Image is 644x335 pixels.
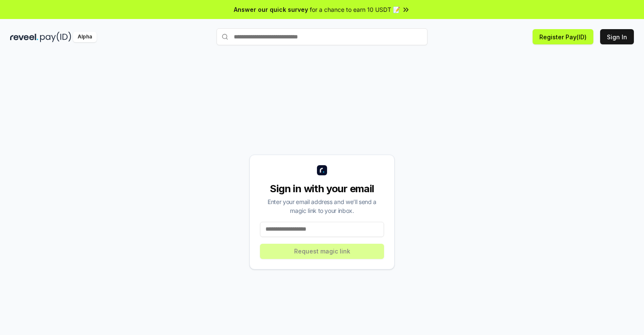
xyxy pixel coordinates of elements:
img: pay_id [40,32,71,42]
span: Answer our quick survey [234,5,308,14]
button: Register Pay(ID) [533,29,593,44]
div: Alpha [73,32,97,42]
button: Sign In [600,29,634,44]
span: for a chance to earn 10 USDT 📝 [310,5,400,14]
div: Enter your email address and we’ll send a magic link to your inbox. [260,197,384,215]
img: logo_small [317,165,327,175]
div: Sign in with your email [260,182,384,196]
img: reveel_dark [10,32,38,42]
